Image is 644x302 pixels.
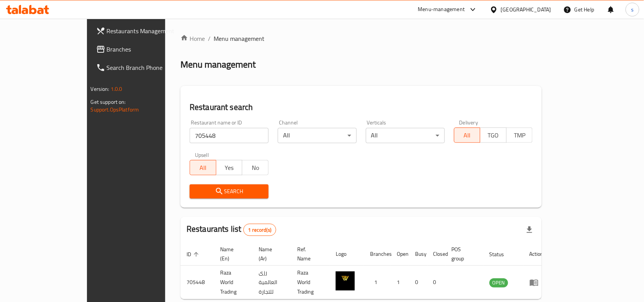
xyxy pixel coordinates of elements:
[214,34,264,43] span: Menu management
[520,221,539,239] div: Export file
[366,128,445,143] div: All
[219,162,240,173] span: Yes
[90,58,195,77] a: Search Branch Phone
[187,223,276,236] h2: Restaurants list
[631,5,634,14] span: s
[330,242,364,266] th: Logo
[190,184,269,199] button: Search
[91,84,109,94] span: Version:
[530,278,544,287] div: Menu
[220,245,243,263] span: Name (En)
[427,266,446,299] td: 0
[90,22,195,40] a: Restaurants Management
[336,271,355,291] img: Raza World Trading
[364,242,391,266] th: Branches
[454,128,481,143] button: All
[91,105,139,115] a: Support.OpsPlatform
[180,242,550,299] table: enhanced table
[523,242,550,266] th: Action
[208,34,211,43] li: /
[391,266,409,299] td: 1
[214,266,253,299] td: Raza World Trading
[216,160,243,175] button: Yes
[195,152,209,158] label: Upsell
[90,40,195,58] a: Branches
[364,266,391,299] td: 1
[91,97,126,107] span: Get support on:
[180,266,214,299] td: 705448
[459,120,478,125] label: Delivery
[506,128,533,143] button: TMP
[409,266,427,299] td: 0
[427,242,446,266] th: Closed
[111,84,122,94] span: 1.0.0
[190,160,216,175] button: All
[245,162,266,173] span: No
[489,278,508,287] div: OPEN
[190,128,269,143] input: Search for restaurant name or ID..
[391,242,409,266] th: Open
[291,266,330,299] td: Raza World Trading
[180,58,256,71] h2: Menu management
[107,26,188,36] span: Restaurants Management
[278,128,357,143] div: All
[409,242,427,266] th: Busy
[489,278,508,287] span: OPEN
[107,63,188,72] span: Search Branch Phone
[253,266,291,299] td: رزى العالمية للتجارة
[452,245,474,263] span: POS group
[510,130,530,141] span: TMP
[242,160,269,175] button: No
[501,5,551,14] div: [GEOGRAPHIC_DATA]
[483,130,504,141] span: TGO
[418,5,465,14] div: Menu-management
[489,250,514,259] span: Status
[297,245,320,263] span: Ref. Name
[457,130,478,141] span: All
[243,224,277,236] div: Total records count
[196,187,262,196] span: Search
[190,102,533,113] h2: Restaurant search
[480,128,507,143] button: TGO
[107,45,188,54] span: Branches
[180,34,542,43] nav: breadcrumb
[187,250,201,259] span: ID
[244,226,276,234] span: 1 record(s)
[259,245,282,263] span: Name (Ar)
[193,162,213,173] span: All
